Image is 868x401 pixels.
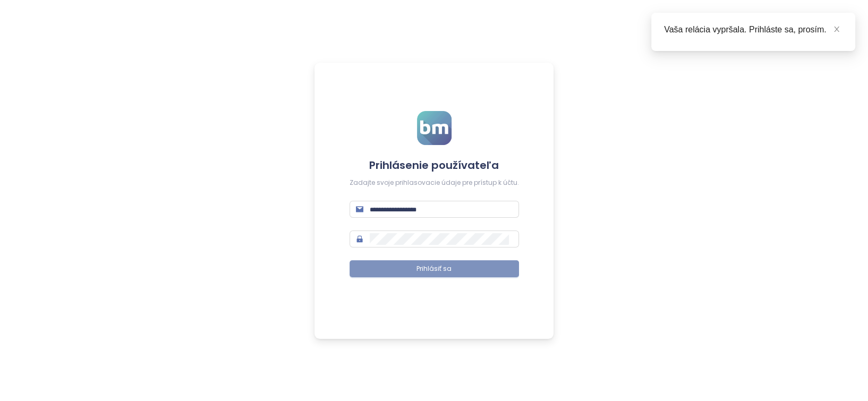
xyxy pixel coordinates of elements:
[417,111,452,145] img: logo
[664,23,843,36] div: Vaša relácia vypršala. Prihláste sa, prosím.
[416,264,452,274] span: Prihlásiť sa
[350,178,519,188] div: Zadajte svoje prihlasovacie údaje pre prístup k účtu.
[350,260,519,277] button: Prihlásiť sa
[350,158,519,173] h4: Prihlásenie používateľa
[833,25,840,33] span: close
[356,206,363,213] span: mail
[356,235,363,243] span: lock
